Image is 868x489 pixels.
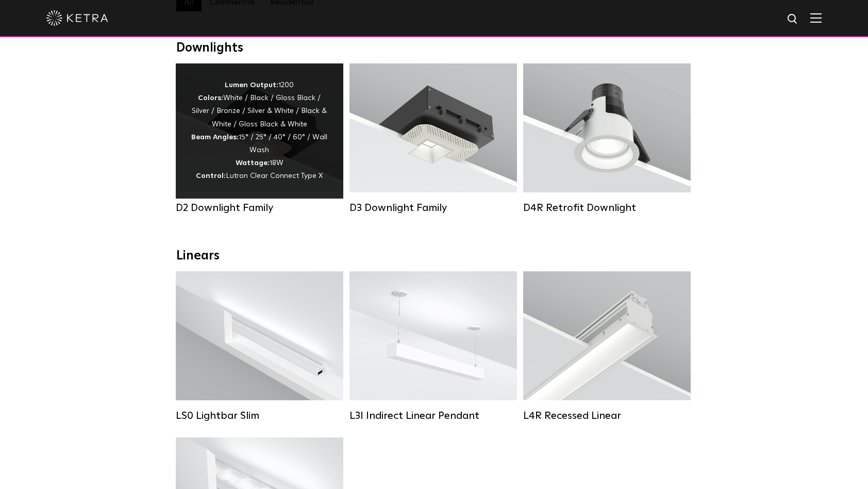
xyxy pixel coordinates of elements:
[225,81,278,89] strong: Lumen Output:
[523,410,691,422] div: L4R Recessed Linear
[176,249,692,264] div: Linears
[176,202,343,214] div: D2 Downlight Family
[523,202,691,214] div: D4R Retrofit Downlight
[176,271,343,422] a: LS0 Lightbar Slim Lumen Output:200 / 350Colors:White / BlackControl:X96 Controller
[810,13,822,23] img: Hamburger%20Nav.svg
[198,94,223,102] strong: Colors:
[349,202,517,214] div: D3 Downlight Family
[176,41,692,56] div: Downlights
[226,172,323,180] span: Lutron Clear Connect Type X
[176,63,343,214] a: D2 Downlight Family Lumen Output:1200Colors:White / Black / Gloss Black / Silver / Bronze / Silve...
[349,271,517,422] a: L3I Indirect Linear Pendant Lumen Output:400 / 600 / 800 / 1000Housing Colors:White / BlackContro...
[236,159,270,167] strong: Wattage:
[349,63,517,214] a: D3 Downlight Family Lumen Output:700 / 900 / 1100Colors:White / Black / Silver / Bronze / Paintab...
[523,271,691,422] a: L4R Recessed Linear Lumen Output:400 / 600 / 800 / 1000Colors:White / BlackControl:Lutron Clear C...
[191,79,328,183] div: 1200 White / Black / Gloss Black / Silver / Bronze / Silver & White / Black & White / Gloss Black...
[191,134,239,141] strong: Beam Angles:
[523,63,691,214] a: D4R Retrofit Downlight Lumen Output:800Colors:White / BlackBeam Angles:15° / 25° / 40° / 60°Watta...
[787,13,799,26] img: search icon
[349,410,517,422] div: L3I Indirect Linear Pendant
[46,10,108,26] img: ketra-logo-2019-white
[176,410,343,422] div: LS0 Lightbar Slim
[196,172,226,180] strong: Control:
